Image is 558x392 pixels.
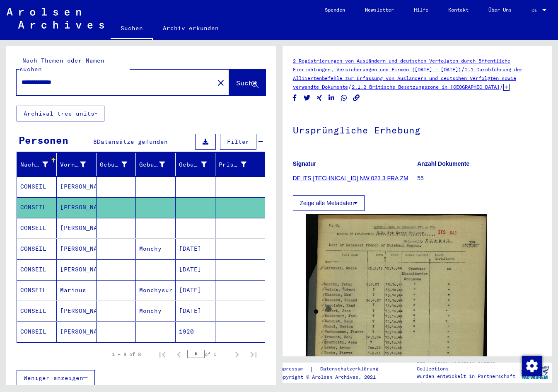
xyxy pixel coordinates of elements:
div: Zustimmung ändern [522,356,541,375]
button: Share on LinkedIn [327,93,336,103]
mat-cell: [PERSON_NAME] [57,239,97,259]
mat-cell: CONSEIL [17,218,57,238]
span: DE [531,7,541,13]
a: Suchen [111,18,153,40]
button: Archival tree units [17,106,104,121]
div: Nachname [20,160,48,169]
mat-cell: Monchy [136,239,176,259]
span: / [348,83,352,90]
mat-cell: CONSEIL [17,259,57,280]
mat-header-cell: Vorname [57,153,97,176]
div: Personen [19,133,68,148]
button: Zeige alle Metadaten [293,195,365,211]
mat-cell: [PERSON_NAME] [57,301,97,321]
a: Impressum [277,365,310,373]
button: Previous page [171,346,187,363]
span: 8 [93,138,97,145]
img: yv_logo.png [519,362,551,383]
mat-header-cell: Geburt‏ [136,153,176,176]
mat-header-cell: Nachname [17,153,57,176]
div: 1 – 8 of 8 [112,351,141,358]
mat-cell: Monchy [136,301,176,321]
div: Vorname [60,160,86,169]
mat-cell: [DATE] [176,259,215,280]
mat-label: Nach Themen oder Namen suchen [19,57,104,73]
span: / [461,65,465,73]
div: Geburtsname [100,160,128,169]
button: Share on Xing [315,93,324,103]
b: Anzahl Dokumente [417,160,469,167]
button: Last page [245,346,262,363]
a: Datenschutzerklärung [314,365,388,373]
mat-cell: [PERSON_NAME] [57,197,97,218]
mat-cell: [DATE] [176,301,215,321]
a: Archiv erkunden [153,18,229,38]
button: Share on Twitter [303,93,312,103]
mat-cell: Monchysur [136,280,176,300]
div: Geburt‏ [139,158,175,171]
mat-cell: [PERSON_NAME] [57,322,97,342]
div: Geburtsdatum [179,160,207,169]
span: Datensätze gefunden [97,138,168,145]
a: DE ITS [TECHNICAL_ID] NW 023 3 FRA ZM [293,175,408,181]
button: First page [154,346,171,363]
mat-cell: CONSEIL [17,239,57,259]
button: Weniger anzeigen [17,370,95,386]
div: Prisoner # [219,160,246,169]
span: / [500,83,503,90]
p: 55 [417,174,541,183]
span: Weniger anzeigen [24,374,83,382]
a: 2.1.2 Britische Besatzungszone in [GEOGRAPHIC_DATA] [352,84,500,90]
button: Filter [220,134,256,150]
mat-cell: CONSEIL [17,197,57,218]
div: | [277,365,388,373]
mat-cell: CONSEIL [17,177,57,197]
button: Clear [213,74,229,91]
button: Copy link [352,93,361,103]
mat-cell: Marinus [57,280,97,300]
h1: Ursprüngliche Erhebung [293,111,542,148]
div: Geburtsdatum [179,158,217,171]
div: Prisoner # [219,158,257,171]
mat-cell: [PERSON_NAME] [57,218,97,238]
div: Geburtsname [100,158,138,171]
mat-cell: [DATE] [176,280,215,300]
button: Next page [229,346,245,363]
div: of 1 [187,350,229,358]
span: Filter [227,138,249,145]
mat-cell: [PERSON_NAME] [57,177,97,197]
b: Signatur [293,160,316,167]
mat-icon: close [216,78,226,88]
button: Share on Facebook [290,93,299,103]
img: Arolsen_neg.svg [7,8,104,29]
mat-cell: CONSEIL [17,322,57,342]
mat-header-cell: Geburtsdatum [176,153,215,176]
a: 2.1 Durchführung der Alliiertenbefehle zur Erfassung von Ausländern und deutschen Verfolgten sowi... [293,66,523,90]
mat-cell: 1920 [176,322,215,342]
p: wurden entwickelt in Partnerschaft mit [417,373,518,387]
mat-header-cell: Prisoner # [215,153,265,176]
p: Die Arolsen Archives Online-Collections [417,358,518,373]
mat-cell: [PERSON_NAME] [57,259,97,280]
button: Share on WhatsApp [340,93,348,103]
div: Geburt‏ [139,160,165,169]
p: Copyright © Arolsen Archives, 2021 [277,373,388,381]
img: Zustimmung ändern [522,356,542,376]
mat-header-cell: Geburtsname [97,153,136,176]
div: Vorname [60,158,96,171]
button: Suche [229,70,266,95]
div: Nachname [20,158,58,171]
mat-cell: CONSEIL [17,301,57,321]
span: Suche [236,79,257,87]
a: 2 Registrierungen von Ausländern und deutschen Verfolgten durch öffentliche Einrichtungen, Versic... [293,58,510,73]
mat-cell: [DATE] [176,239,215,259]
mat-cell: CONSEIL [17,280,57,300]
